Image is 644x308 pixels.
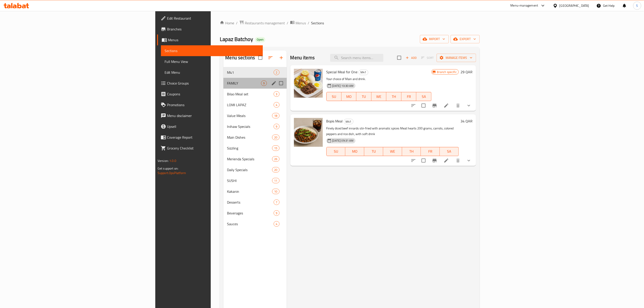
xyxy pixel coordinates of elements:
button: WE [383,147,402,156]
div: M41 [359,70,368,75]
a: Branches [157,24,263,34]
p: Finely diced beef innards stir-fried with aromatic spices Meat hearts 200 grams, carrots, colored... [326,126,459,137]
span: Sections [311,20,324,26]
span: TU [358,93,369,100]
li: / [287,20,288,26]
span: Menu disclaimer [167,113,259,118]
span: Choice Groups [167,80,259,86]
div: M41 [227,70,274,75]
div: Sizzling15 [223,143,286,154]
div: Inihaw Specials9 [223,121,286,132]
span: Main Dishes [227,135,272,140]
div: Merienda Specials [227,156,272,162]
div: FAMILY9edit [223,78,286,89]
span: M41 [344,119,353,124]
span: TH [388,93,399,100]
img: Special Meal for One [294,69,323,98]
div: items [272,113,279,118]
span: Sort sections [265,52,276,63]
nav: Menu sections [223,65,286,231]
div: items [272,145,279,151]
a: Menu disclaimer [157,110,263,121]
button: show more [463,155,474,166]
span: 10 [272,189,279,194]
button: MO [345,147,364,156]
span: Select all sections [256,53,265,62]
h6: 29 QAR [461,69,472,75]
span: Branch specific [435,70,458,74]
button: delete [453,155,463,166]
button: export [451,35,480,43]
button: Branch-specific-item [429,155,440,166]
a: Support.OpsPlatform [158,170,186,176]
span: [DATE] 09:31 AM [330,138,355,143]
span: M41 [359,70,368,75]
h2: Menu items [290,54,315,61]
span: 18 [272,114,279,118]
button: SA [440,147,459,156]
span: FR [403,93,415,100]
button: SU [326,147,346,156]
div: Beverages [227,210,274,216]
div: FAMILY [227,80,261,86]
span: LOMI LAPAZ [227,102,274,108]
span: 2 [274,70,279,75]
span: Select to update [419,156,428,165]
div: items [274,200,279,205]
button: Branch-specific-item [429,100,440,111]
div: Sauces [227,221,274,227]
button: WE [371,92,386,101]
div: items [272,135,279,140]
div: Main Dishes20 [223,132,286,143]
span: import [424,36,445,42]
a: Edit menu item [444,158,449,163]
span: SU [328,93,340,100]
div: items [274,102,279,108]
span: Full Menu View [165,59,259,64]
span: 20 [272,168,279,172]
img: Bopis Meal [294,118,323,147]
span: Select section first [418,54,437,61]
span: SA [442,148,457,155]
span: Promotions [167,102,259,108]
span: Menus [168,37,259,43]
span: export [454,36,476,42]
span: TU [366,148,381,155]
nav: breadcrumb [220,20,480,26]
svg: Show Choices [466,103,472,108]
div: Desserts7 [223,197,286,208]
p: Your choice of Main and drink. [326,76,431,82]
a: Edit menu item [444,103,449,108]
a: Menus [157,34,263,45]
button: MO [341,92,356,101]
div: items [272,189,279,194]
button: SU [326,92,341,101]
span: Sections [165,48,259,53]
span: Restaurants management [245,20,285,26]
div: items [274,210,279,216]
button: TH [402,147,421,156]
div: SUSHI11 [223,175,286,186]
div: Daily Specials20 [223,164,286,175]
button: import [420,35,449,43]
span: Menus [296,20,306,26]
a: Promotions [157,99,263,110]
a: Full Menu View [161,56,263,67]
span: FR [423,148,438,155]
div: items [261,80,267,86]
span: Edit Menu [165,70,259,75]
h6: 34 QAR [461,118,472,124]
button: TH [386,92,401,101]
a: Sections [161,45,263,56]
button: sort-choices [408,100,419,111]
div: Desserts [227,200,274,205]
span: Upsell [167,124,259,129]
span: Kakanin [227,189,272,194]
a: Edit Menu [161,67,263,78]
span: Daily Specials [227,167,272,172]
span: 4 [274,103,279,107]
div: LOMI LAPAZ4 [223,99,286,110]
div: Sauces4 [223,218,286,229]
